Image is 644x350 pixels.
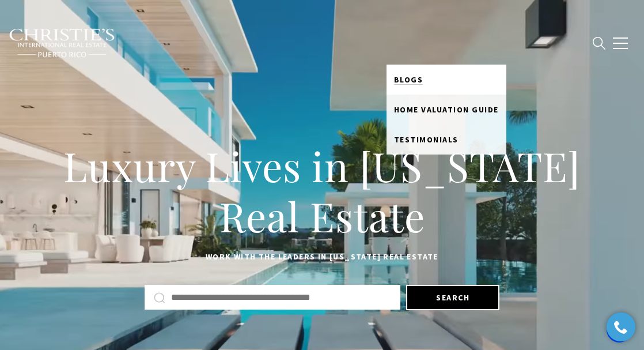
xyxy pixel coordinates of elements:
[29,250,615,264] p: Work with the leaders in [US_STATE] Real Estate
[394,74,423,85] span: Blogs
[394,134,459,145] span: Testimonials
[9,28,116,58] img: Christie's International Real Estate black text logo
[387,125,506,155] a: Testimonials
[394,104,499,115] span: Home Valuation Guide
[387,95,506,125] a: Home Valuation Guide
[29,141,615,242] h1: Luxury Lives in [US_STATE] Real Estate
[406,285,499,310] button: Search
[387,65,506,95] a: Blogs
[171,290,391,305] input: Search by Address, City, or Neighborhood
